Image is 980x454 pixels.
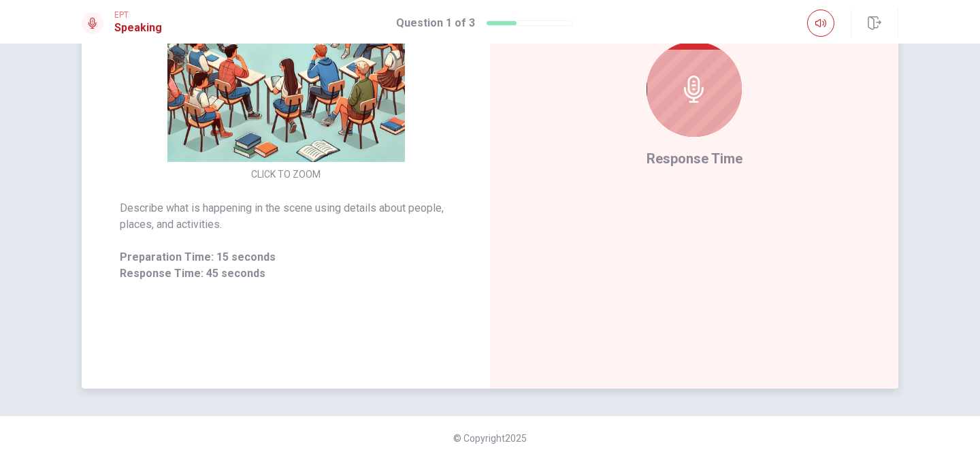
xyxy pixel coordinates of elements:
[453,433,527,444] span: © Copyright 2025
[246,165,326,184] button: CLICK TO ZOOM
[120,200,452,233] span: Describe what is happening in the scene using details about people, places, and activities.
[647,150,742,167] span: Response Time
[396,15,475,31] h1: Question 1 of 3
[114,10,162,20] span: EPT
[120,265,452,282] span: Response Time: 45 seconds
[120,249,452,265] span: Preparation Time: 15 seconds
[114,20,162,36] h1: Speaking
